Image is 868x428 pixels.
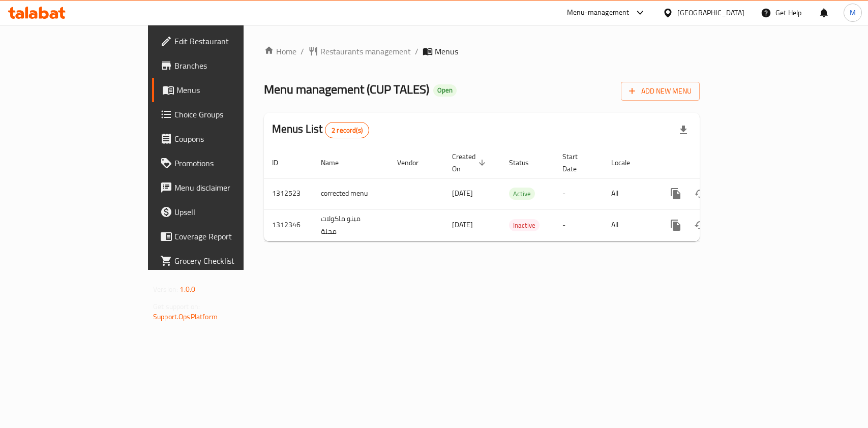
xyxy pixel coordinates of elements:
th: Actions [655,147,769,178]
span: Upsell [174,206,285,218]
div: [GEOGRAPHIC_DATA] [677,7,744,18]
span: Name [321,157,352,169]
span: Branches [174,59,285,72]
a: Menu disclaimer [152,175,293,200]
button: more [664,181,688,206]
td: مينو ماكولات محلة [313,209,389,241]
span: Edit Restaurant [174,35,285,47]
h2: Menus List [272,121,369,138]
span: [DATE] [452,218,473,231]
span: Menu disclaimer [174,181,285,194]
span: Menus [435,45,458,57]
td: All [603,209,655,241]
div: Menu-management [567,7,630,19]
li: / [415,45,418,57]
a: Edit Restaurant [152,29,293,53]
td: corrected menu [313,178,389,209]
span: [DATE] [452,187,473,200]
span: Vendor [397,157,432,169]
a: Coverage Report [152,224,293,249]
span: Version: [153,283,178,296]
a: Promotions [152,151,293,175]
span: Inactive [509,220,540,231]
a: Choice Groups [152,102,293,127]
span: Created On [452,150,489,175]
td: All [603,178,655,209]
div: Total records count [325,122,369,138]
span: Status [509,157,542,169]
button: Add New Menu [621,82,700,101]
a: Grocery Checklist [152,249,293,273]
span: ID [272,157,291,169]
button: Change Status [688,181,712,206]
span: Menus [176,84,285,96]
button: more [664,213,688,237]
a: Upsell [152,200,293,224]
span: Menu management ( CUP TALES ) [264,78,429,101]
td: - [554,209,603,241]
table: enhanced table [264,147,769,241]
span: Coupons [174,133,285,145]
button: Change Status [688,213,712,237]
a: Menus [152,78,293,102]
a: Branches [152,53,293,78]
span: Get support on: [153,300,200,313]
span: Choice Groups [174,108,285,120]
div: Export file [671,118,696,142]
div: Inactive [509,219,540,231]
div: Open [433,84,457,97]
span: Start Date [562,150,591,175]
td: - [554,178,603,209]
span: Open [433,86,457,95]
a: Coupons [152,127,293,151]
span: M [850,7,856,18]
span: 1.0.0 [179,283,195,296]
span: Add New Menu [629,85,692,98]
li: / [301,45,304,57]
nav: breadcrumb [264,45,700,57]
span: Grocery Checklist [174,255,285,267]
span: Promotions [174,157,285,169]
span: Locale [611,157,643,169]
span: Restaurants management [320,45,411,57]
a: Restaurants management [308,45,411,57]
a: Support.OpsPlatform [153,310,218,323]
span: Active [509,188,535,200]
span: 2 record(s) [325,126,369,135]
span: Coverage Report [174,230,285,242]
